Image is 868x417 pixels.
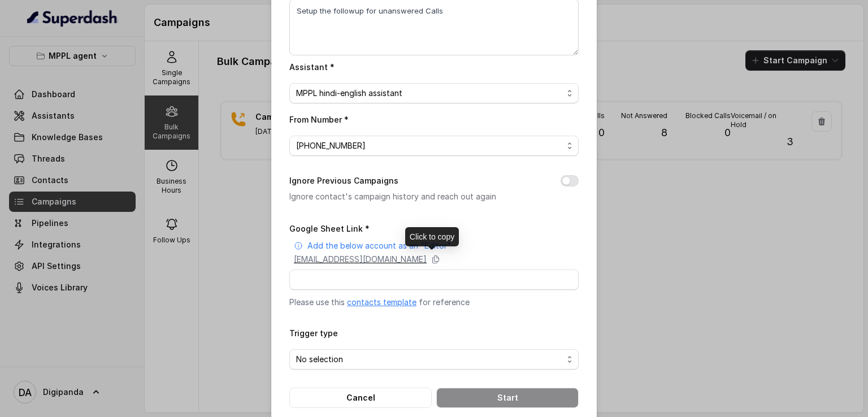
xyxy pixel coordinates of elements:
[289,328,338,338] label: Trigger type
[289,297,579,308] p: Please use this for reference
[347,297,416,307] a: contacts template
[289,62,335,72] label: Assistant *
[289,83,579,103] button: MPPL hindi-english assistant
[289,115,349,124] label: From Number *
[307,240,451,251] p: Add the below account as an "Editor"
[289,388,432,408] button: Cancel
[405,227,459,246] div: Click to copy
[289,349,579,370] button: No selection
[294,254,427,265] p: [EMAIL_ADDRESS][DOMAIN_NAME]
[296,139,563,153] span: [PHONE_NUMBER]
[289,224,370,233] label: Google Sheet Link *
[289,190,542,203] p: Ignore contact's campaign history and reach out again
[289,174,398,188] label: Ignore Previous Campaigns
[436,388,579,408] button: Start
[289,136,579,156] button: [PHONE_NUMBER]
[296,353,563,366] span: No selection
[296,86,563,100] span: MPPL hindi-english assistant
